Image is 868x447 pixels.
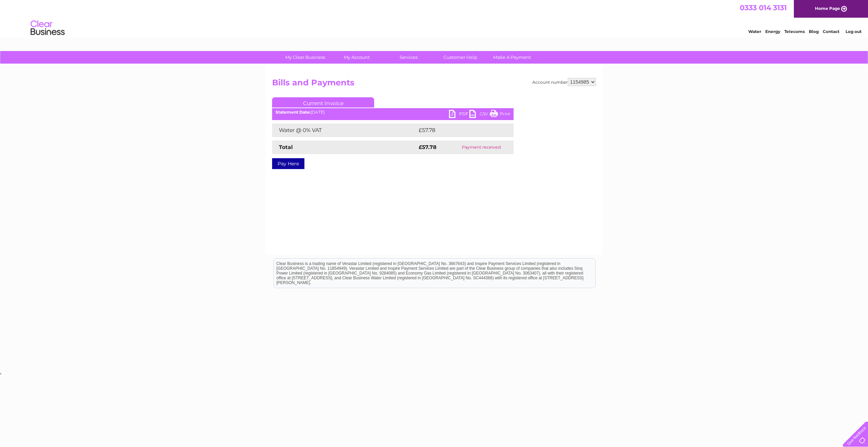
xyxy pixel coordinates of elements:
a: 0333 014 3131 [740,3,787,12]
a: Blog [809,29,819,34]
div: [DATE] [272,110,514,115]
a: My Account [329,51,385,64]
a: Services [381,51,437,64]
td: Payment received [449,140,514,154]
img: logo.png [30,18,65,38]
h2: Bills and Payments [272,78,596,91]
div: Account number [532,78,596,86]
td: £57.78 [417,123,500,137]
a: Current Invoice [272,97,374,107]
a: PDF [449,110,469,120]
a: Pay Here [272,158,304,169]
a: Make A Payment [484,51,540,64]
strong: Total [279,144,293,150]
a: Log out [846,29,862,34]
a: CSV [469,110,490,120]
td: Water @ 0% VAT [272,123,417,137]
a: Water [748,29,761,34]
strong: £57.78 [419,144,436,150]
a: My Clear Business [277,51,333,64]
b: Statement Date: [276,110,311,115]
div: Clear Business is a trading name of Verastar Limited (registered in [GEOGRAPHIC_DATA] No. 3667643... [274,4,595,33]
a: Customer Help [432,51,488,64]
a: Energy [765,29,780,34]
a: Contact [823,29,839,34]
a: Telecoms [784,29,805,34]
a: Print [490,110,510,120]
